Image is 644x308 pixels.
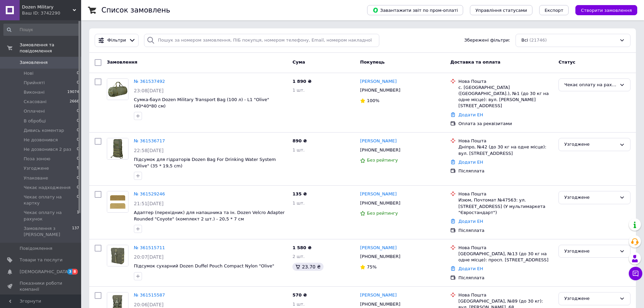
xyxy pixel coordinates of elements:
[458,112,483,117] a: Додати ЕН
[475,8,527,13] span: Управління статусами
[134,148,164,153] span: 22:58[DATE]
[367,98,379,103] span: 100%
[359,86,402,95] div: [PHONE_NUMBER]
[107,78,128,100] a: Фото товару
[529,38,547,43] span: (21746)
[77,80,79,86] span: 0
[77,108,79,114] span: 0
[77,210,79,222] span: 1
[22,10,81,16] div: Ваш ID: 3742290
[77,156,79,162] span: 0
[458,191,553,197] div: Нова Пошта
[359,146,402,155] div: [PHONE_NUMBER]
[292,200,305,206] span: 1 шт.
[367,264,377,269] span: 75%
[134,254,164,260] span: 20:07[DATE]
[575,5,637,15] button: Створити замовлення
[134,138,165,143] a: № 361536717
[77,194,79,206] span: 0
[360,60,385,65] span: Покупець
[107,138,128,160] a: Фото товару
[292,138,307,143] span: 890 ₴
[458,251,553,263] div: [GEOGRAPHIC_DATA], №13 (до 30 кг на одне місце): просп. [STREET_ADDRESS]
[458,275,553,281] div: Післяплата
[292,60,305,65] span: Cума
[108,37,126,44] span: Фільтри
[24,156,50,162] span: Поза зоною
[458,197,553,216] div: Изюм, Почтомат №47563: ул. [STREET_ADDRESS] (У мультимаркета "Євростандарт")
[134,245,165,250] a: № 361515711
[458,168,553,174] div: Післяплата
[107,245,128,266] a: Фото товару
[292,147,305,152] span: 1 шт.
[367,158,398,163] span: Без рейтингу
[3,24,80,36] input: Пошук
[629,267,642,280] button: Чат з покупцем
[367,5,463,15] button: Завантажити звіт по пром-оплаті
[67,89,79,95] span: 19074
[470,5,532,15] button: Управління статусами
[134,157,276,168] a: Підсумок для гідраторів Dozen Bag For Drinking Water System "Olive" (35 * 19,5 cm)
[24,210,77,222] span: Чекає оплату на рахунок
[134,79,165,84] a: № 361537492
[24,165,49,171] span: Узгоджене
[458,219,483,224] a: Додати ЕН
[134,263,274,268] a: Підсумок сухарний Dozen Duffel Pouch Compact Nylon "Olive"
[292,88,305,93] span: 1 шт.
[359,199,402,208] div: [PHONE_NUMBER]
[458,266,483,271] a: Додати ЕН
[292,254,305,259] span: 2 шт.
[458,138,553,144] div: Нова Пошта
[24,146,71,152] span: Не дозвонився 2 раз
[292,245,311,250] span: 1 580 ₴
[360,191,397,197] a: [PERSON_NAME]
[539,5,569,15] button: Експорт
[70,99,79,105] span: 2666
[24,108,45,114] span: Оплачені
[360,245,397,251] a: [PERSON_NAME]
[77,127,79,134] span: 0
[20,42,81,54] span: Замовлення та повідомлення
[458,78,553,85] div: Нова Пошта
[545,8,564,13] span: Експорт
[24,118,46,124] span: В обробці
[20,280,63,292] span: Показники роботи компанії
[564,295,617,302] div: Узгоджене
[458,292,553,298] div: Нова Пошта
[450,60,500,65] span: Доставка та оплата
[107,245,128,266] img: Фото товару
[77,185,79,191] span: 0
[458,228,553,234] div: Післяплата
[77,137,79,143] span: 0
[458,245,553,251] div: Нова Пошта
[20,60,48,66] span: Замовлення
[564,248,617,255] div: Узгоджене
[24,70,33,76] span: Нові
[107,60,137,65] span: Замовлення
[558,60,575,65] span: Статус
[359,252,402,261] div: [PHONE_NUMBER]
[360,78,397,85] a: [PERSON_NAME]
[24,226,72,238] span: Замовлення з [PERSON_NAME]
[564,81,617,89] div: Чекає оплату на рахунок
[458,121,553,127] div: Оплата за реквізитами
[101,6,170,14] h1: Список замовлень
[134,210,285,221] a: Адаптер (перехідник) для напашника та ін. Dozen Velcro Adapter Rounded "Coyote" (комплект 2 шт.) ...
[107,191,128,213] a: Фото товару
[24,127,64,134] span: Дивись коментар
[134,97,269,109] a: Сумка-баул Dozen Military Transport Bag (100 л) - L1 "Olive" (40*40*80 см)
[22,4,73,10] span: Dozen Military
[292,302,305,307] span: 1 шт.
[134,191,165,196] a: № 361529246
[24,175,48,181] span: Упаковане
[144,34,379,47] input: Пошук за номером замовлення, ПІБ покупця, номером телефону, Email, номером накладної
[24,194,77,206] span: Чекає оплату на картку
[564,194,617,201] div: Узгоджене
[134,292,165,298] a: № 361515587
[134,88,164,93] span: 23:08[DATE]
[24,89,45,95] span: Виконані
[77,70,79,76] span: 0
[521,37,528,44] span: Всі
